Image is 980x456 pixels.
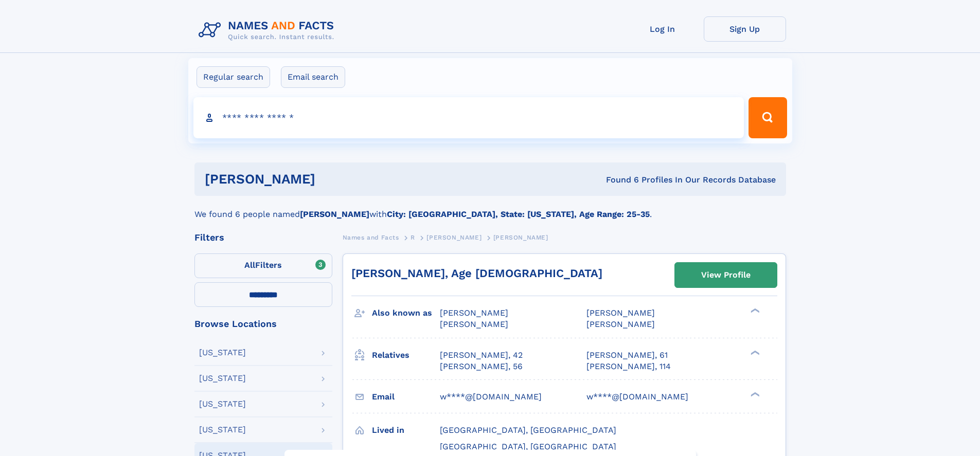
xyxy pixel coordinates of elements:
[493,234,548,241] span: [PERSON_NAME]
[199,426,246,434] div: [US_STATE]
[199,374,246,382] div: [US_STATE]
[194,319,332,329] div: Browse Locations
[194,233,332,242] div: Filters
[440,319,508,329] span: [PERSON_NAME]
[426,231,482,244] a: [PERSON_NAME]
[440,350,523,361] a: [PERSON_NAME], 42
[387,209,650,219] b: City: [GEOGRAPHIC_DATA], State: [US_STATE], Age Range: 25-35
[440,361,523,372] a: [PERSON_NAME], 56
[193,97,744,138] input: search input
[372,388,440,406] h3: Email
[675,263,777,287] a: View Profile
[300,209,369,219] b: [PERSON_NAME]
[194,196,786,221] div: We found 6 people named with .
[372,346,440,364] h3: Relatives
[343,231,399,244] a: Names and Facts
[440,442,616,451] span: [GEOGRAPHIC_DATA], [GEOGRAPHIC_DATA]
[205,173,461,186] h1: [PERSON_NAME]
[372,422,440,439] h3: Lived in
[749,97,787,138] button: Search Button
[411,231,415,244] a: R
[440,425,616,435] span: [GEOGRAPHIC_DATA], [GEOGRAPHIC_DATA]
[351,267,602,280] a: [PERSON_NAME], Age [DEMOGRAPHIC_DATA]
[621,16,704,42] a: Log In
[372,304,440,322] h3: Also known as
[748,307,760,314] div: ❯
[586,319,655,329] span: [PERSON_NAME]
[704,16,786,42] a: Sign Up
[748,349,760,356] div: ❯
[194,253,332,278] label: Filters
[199,400,246,408] div: [US_STATE]
[701,263,751,287] div: View Profile
[440,308,508,318] span: [PERSON_NAME]
[586,350,668,361] a: [PERSON_NAME], 61
[411,234,415,241] span: R
[281,66,345,88] label: Email search
[460,174,776,186] div: Found 6 Profiles In Our Records Database
[586,361,671,372] a: [PERSON_NAME], 114
[586,308,655,318] span: [PERSON_NAME]
[197,66,270,88] label: Regular search
[244,260,255,270] span: All
[199,349,246,357] div: [US_STATE]
[194,16,343,44] img: Logo Names and Facts
[748,391,760,397] div: ❯
[426,234,482,241] span: [PERSON_NAME]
